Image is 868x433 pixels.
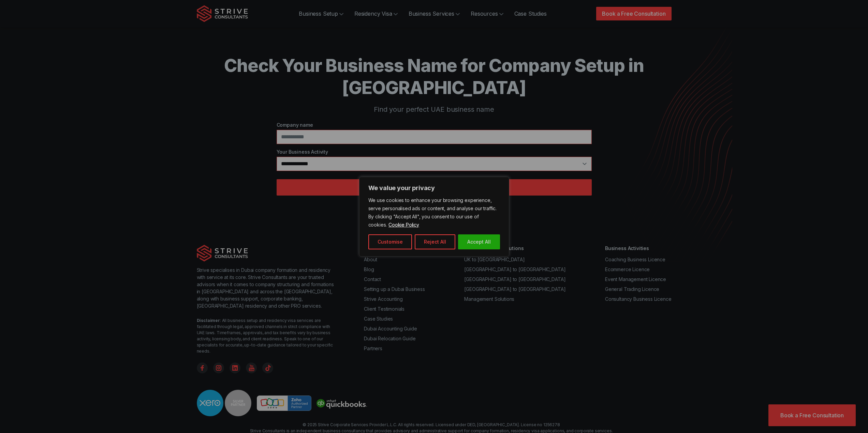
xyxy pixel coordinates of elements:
button: Accept All [458,234,500,249]
button: Customise [368,234,412,249]
a: Cookie Policy [388,221,420,228]
p: We value your privacy [368,184,500,192]
div: We value your privacy [359,177,509,257]
button: Reject All [415,234,455,249]
p: We use cookies to enhance your browsing experience, serve personalised ads or content, and analys... [368,196,500,229]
